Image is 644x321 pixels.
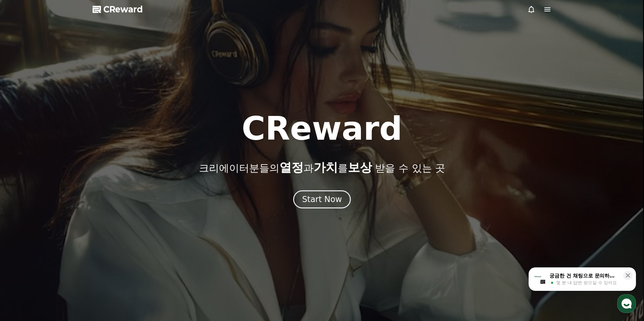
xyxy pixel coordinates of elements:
[293,190,351,208] button: Start Now
[302,194,342,205] div: Start Now
[314,160,338,174] span: 가치
[93,4,143,15] a: CReward
[293,197,351,203] a: Start Now
[103,4,143,15] span: CReward
[199,161,445,174] p: 크리에이터분들의 과 를 받을 수 있는 곳
[241,113,402,145] h1: CReward
[348,160,372,174] span: 보상
[279,160,304,174] span: 열정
